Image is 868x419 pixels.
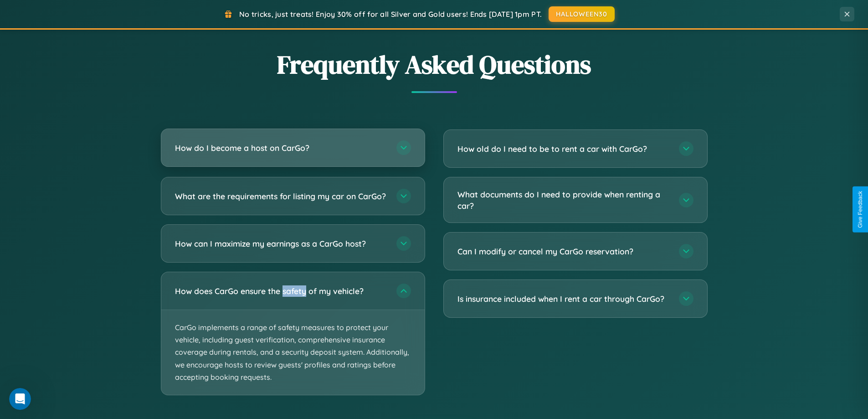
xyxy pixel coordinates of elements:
span: No tricks, just treats! Enjoy 30% off for all Silver and Gold users! Ends [DATE] 1pm PT. [239,10,542,19]
div: Give Feedback [857,191,863,228]
iframe: Intercom live chat [9,388,31,410]
h3: What documents do I need to provide when renting a car? [457,189,670,211]
h3: How do I become a host on CarGo? [175,142,387,154]
button: HALLOWEEN30 [549,6,615,22]
h3: Can I modify or cancel my CarGo reservation? [457,246,670,257]
h3: How can I maximize my earnings as a CarGo host? [175,238,387,249]
h2: Frequently Asked Questions [161,47,708,82]
h3: How old do I need to be to rent a car with CarGo? [457,143,670,155]
h3: What are the requirements for listing my car on CarGo? [175,191,387,202]
h3: Is insurance included when I rent a car through CarGo? [457,293,670,305]
p: CarGo implements a range of safety measures to protect your vehicle, including guest verification... [161,310,425,395]
h3: How does CarGo ensure the safety of my vehicle? [175,285,387,297]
